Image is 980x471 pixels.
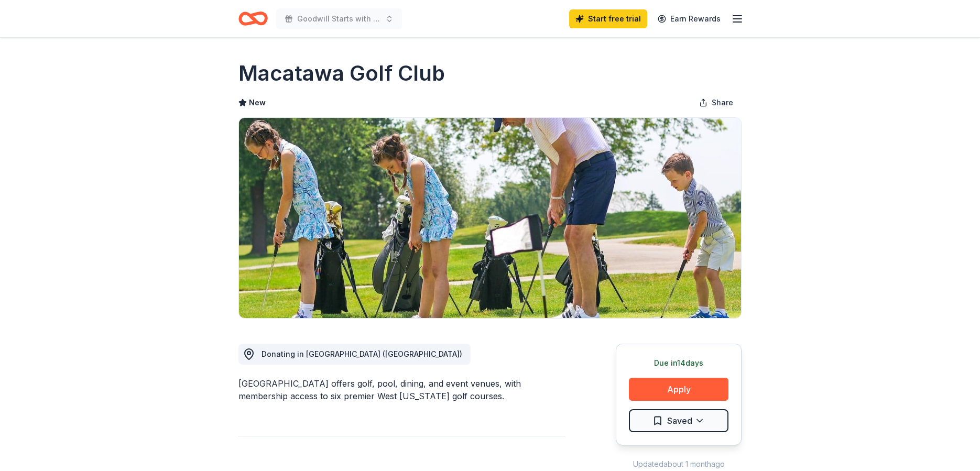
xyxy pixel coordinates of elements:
[667,414,692,428] span: Saved
[629,357,728,369] div: Due in 14 days
[629,409,728,432] button: Saved
[569,9,647,28] a: Start free trial
[629,378,728,401] button: Apply
[238,377,565,402] div: [GEOGRAPHIC_DATA] offers golf, pool, dining, and event venues, with membership access to six prem...
[651,9,727,28] a: Earn Rewards
[239,118,741,318] img: Image for Macatawa Golf Club
[712,96,733,109] span: Share
[276,8,402,29] button: Goodwill Starts with You! Gala
[238,59,445,88] h1: Macatawa Golf Club
[262,349,462,358] span: Donating in [GEOGRAPHIC_DATA] ([GEOGRAPHIC_DATA])
[297,13,381,25] span: Goodwill Starts with You! Gala
[249,96,266,109] span: New
[616,458,742,470] div: Updated about 1 month ago
[691,92,742,113] button: Share
[238,6,268,31] a: Home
